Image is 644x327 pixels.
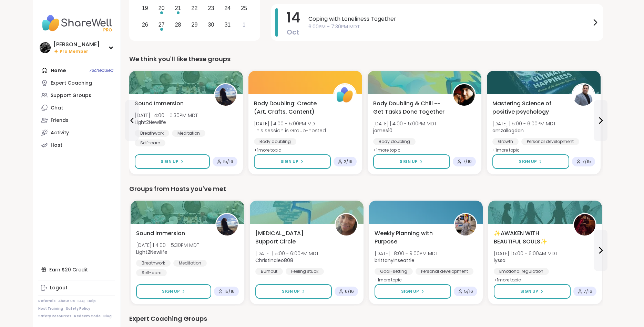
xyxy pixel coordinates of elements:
[254,127,326,134] span: This session is Group-hosted
[255,257,293,264] b: Christinaleo808
[58,299,75,304] a: About Us
[38,77,115,89] a: Expert Coaching
[172,130,205,137] div: Meditation
[237,17,252,32] div: Choose Saturday, November 1st, 2025
[40,42,51,53] img: Alan_N
[171,17,185,32] div: Choose Tuesday, October 28th, 2025
[220,1,235,16] div: Choose Friday, October 24th, 2025
[38,89,115,102] a: Support Groups
[286,268,324,275] div: Feeling stuck
[492,138,519,145] div: Growth
[135,112,198,119] span: [DATE] | 4:00 - 5:30PM MDT
[187,1,202,16] div: Choose Wednesday, October 22nd, 2025
[175,20,181,29] div: 28
[154,17,169,32] div: Choose Monday, October 27th, 2025
[521,138,579,145] div: Personal development
[51,105,63,112] div: Chat
[51,117,69,124] div: Friends
[282,288,300,295] span: Sign Up
[255,229,327,246] span: [MEDICAL_DATA] Support Circle
[129,314,603,324] div: Expert Coaching Groups
[373,154,450,169] button: Sign Up
[254,138,296,145] div: Body doubling
[286,8,300,27] span: 14
[135,99,184,108] span: Sound Immersion
[453,84,475,106] img: james10
[494,284,571,299] button: Sign Up
[66,306,90,311] a: Safety Policy
[224,289,235,294] span: 15 / 16
[51,142,62,149] div: Host
[375,257,415,264] b: brittanyinseattle
[161,158,178,165] span: Sign Up
[492,127,524,134] b: amzallagdan
[254,154,331,169] button: Sign Up
[162,288,180,295] span: Sign Up
[204,1,218,16] div: Choose Thursday, October 23rd, 2025
[136,260,171,267] div: Breathwork
[373,138,416,145] div: Body doubling
[280,158,298,165] span: Sign Up
[136,242,199,249] span: [DATE] | 4:00 - 5:30PM MDT
[237,1,252,16] div: Choose Saturday, October 25th, 2025
[375,250,438,257] span: [DATE] | 8:00 - 9:00PM MDT
[159,20,165,29] div: 27
[224,20,231,29] div: 31
[463,159,472,164] span: 7 / 10
[492,120,556,127] span: [DATE] | 5:00 - 6:00PM MDT
[573,84,594,106] img: amzallagdan
[401,288,419,295] span: Sign Up
[241,3,247,13] div: 25
[254,120,326,127] span: [DATE] | 4:00 - 5:00PM MDT
[574,214,595,235] img: lyssa
[38,299,55,304] a: Referrals
[38,282,115,294] a: Logout
[136,284,211,299] button: Sign Up
[494,268,549,275] div: Emotional regulation
[38,114,115,126] a: Friends
[103,314,112,319] a: Blog
[254,99,326,116] span: Body Doubling: Create (Art, Crafts, Content)
[135,130,169,137] div: Breathwork
[38,102,115,114] a: Chat
[334,84,356,106] img: ShareWell
[345,289,354,294] span: 6 / 16
[220,17,235,32] div: Choose Friday, October 31st, 2025
[308,23,591,30] span: 6:00PM - 7:30PM MDT
[136,229,185,238] span: Sound Immersion
[154,1,169,16] div: Choose Monday, October 20th, 2025
[494,229,565,246] span: ✨AWAKEN WITH BEAUTIFUL SOULS✨
[255,268,283,275] div: Burnout
[215,84,236,106] img: Light2Newlife
[51,129,69,136] div: Activity
[38,126,115,139] a: Activity
[78,299,85,304] a: FAQ
[51,92,91,99] div: Support Groups
[344,159,352,164] span: 2 / 16
[208,20,214,29] div: 30
[243,20,246,29] div: 1
[494,250,558,257] span: [DATE] | 5:00 - 6:00AM MDT
[192,20,198,29] div: 29
[375,268,413,275] div: Goal-setting
[584,289,592,294] span: 7 / 16
[492,99,564,116] span: Mastering Science of positive psychology
[204,17,218,32] div: Choose Thursday, October 30th, 2025
[375,284,451,299] button: Sign Up
[187,17,202,32] div: Choose Wednesday, October 29th, 2025
[138,1,153,16] div: Choose Sunday, October 19th, 2025
[129,54,603,64] div: We think you'll like these groups
[519,158,537,165] span: Sign Up
[223,159,233,164] span: 15 / 16
[224,3,231,13] div: 24
[38,11,115,35] img: ShareWell Nav Logo
[74,314,101,319] a: Redeem Code
[50,285,68,291] div: Logout
[208,3,214,13] div: 23
[38,139,115,151] a: Host
[416,268,473,275] div: Personal development
[136,269,167,276] div: Self-care
[373,99,445,116] span: Body Doubling & Chill -- Get Tasks Done Together
[492,154,569,169] button: Sign Up
[400,158,418,165] span: Sign Up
